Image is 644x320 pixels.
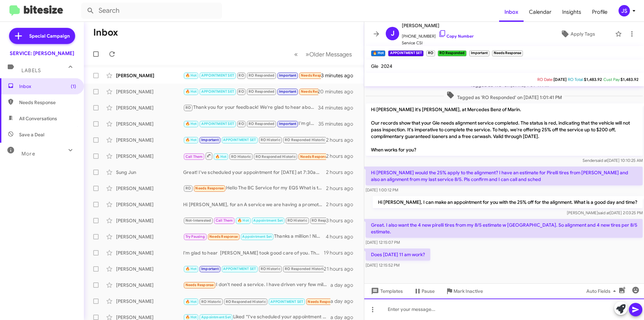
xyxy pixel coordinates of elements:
[571,28,595,40] span: Apply Tags
[326,153,359,159] div: 2 hours ago
[306,50,309,58] span: »
[326,169,359,176] div: 2 hours ago
[586,285,619,297] span: Auto Fields
[422,285,435,297] span: Pause
[567,210,643,215] span: [PERSON_NAME] [DATE] 2:03:25 PM
[19,99,76,106] span: Needs Response
[302,47,356,61] button: Next
[524,2,557,22] span: Calendar
[598,210,610,215] span: said at
[183,120,318,128] div: I'm glad to hear that! If you need any maintenance or repairs in the future, feel free to reach out.
[116,201,183,208] div: [PERSON_NAME]
[391,28,394,39] span: J
[366,219,643,238] p: Great. I also want the 4 new pirelli tires from my 8/5 estimate w [GEOGRAPHIC_DATA]. So alignment...
[326,137,359,143] div: 2 hours ago
[583,158,643,163] span: Sender [DATE] 10:10:25 AM
[270,300,303,304] span: APPOINTMENT SET
[116,298,183,305] div: [PERSON_NAME]
[223,267,256,271] span: APPOINTMENT SET
[183,184,326,192] div: Hello The BC Service for my EQS What is the price of that service, also, are there any specials o...
[290,47,302,61] button: Previous
[557,2,587,22] span: Insights
[324,249,359,256] div: 19 hours ago
[185,315,197,319] span: 🔥 Hot
[29,33,70,39] span: Special Campaign
[185,267,197,271] span: 🔥 Hot
[116,169,183,176] div: Sung Jun
[201,73,234,78] span: APPOINTMENT SET
[330,282,359,288] div: a day ago
[587,2,613,22] span: Profile
[364,285,408,297] button: Templates
[183,152,326,160] div: Inbound Call
[312,218,352,223] span: RO Responded Historic
[287,218,307,223] span: RO Historic
[21,151,35,157] span: More
[19,131,44,138] span: Save a Deal
[308,300,336,304] span: Needs Response
[444,91,565,101] span: Tagged as 'RO Responded' on [DATE] 1:01:41 PM
[370,285,403,297] span: Templates
[279,89,297,94] span: Important
[116,153,183,159] div: [PERSON_NAME]
[71,83,76,90] span: (1)
[408,285,440,297] button: Pause
[426,50,435,56] small: RO
[596,158,607,163] span: said at
[499,2,524,22] a: Inbox
[183,265,324,273] div: Thanks See you then
[185,283,214,287] span: Needs Response
[226,300,266,304] span: RO Responded Historic
[183,249,324,256] div: I'm glad to hear [PERSON_NAME] took good care of you. Thanks for your patience with getting the p...
[261,267,280,271] span: RO Historic
[223,138,256,142] span: APPOINTMENT SET
[116,88,183,95] div: [PERSON_NAME]
[21,67,41,74] span: Labels
[238,89,244,94] span: RO
[621,77,639,82] span: $1,483.92
[543,28,612,40] button: Apply Tags
[116,282,183,288] div: [PERSON_NAME]
[201,300,221,304] span: RO Historic
[537,77,553,82] span: RO Date:
[290,47,356,61] nav: Page navigation example
[492,50,523,56] small: Needs Response
[185,154,203,159] span: Call Them
[402,40,474,46] span: Service CSI
[185,234,205,239] span: Try Pausing
[330,298,359,305] div: a day ago
[366,240,400,245] span: [DATE] 12:15:07 PM
[402,21,474,30] span: [PERSON_NAME]
[10,50,74,57] div: SERVICE: [PERSON_NAME]
[440,285,488,297] button: Mark Inactive
[373,196,643,208] p: Hi [PERSON_NAME], I can make an appointment for you with the 25% off for the alignment. What is a...
[300,154,329,159] span: Needs Response
[185,89,197,94] span: 🔥 Hot
[249,89,274,94] span: RO Responded
[201,89,234,94] span: APPOINTMENT SET
[183,217,326,224] div: I've scheduled your appointment for the service [DATE] at 9 AM. Thank you, and we'll see you then!
[318,88,359,95] div: 20 minutes ago
[185,186,191,190] span: RO
[237,218,249,223] span: 🔥 Hot
[366,103,643,156] p: Hi [PERSON_NAME] it's [PERSON_NAME], at Mercedes Benz of Marin. Our records show that your Gle ne...
[249,122,274,126] span: RO Responded
[366,263,399,268] span: [DATE] 12:15:52 PM
[116,266,183,272] div: [PERSON_NAME]
[438,50,466,56] small: RO Responded
[185,300,197,304] span: 🔥 Hot
[388,50,423,56] small: APPOINTMENT SET
[453,285,483,297] span: Mark Inactive
[183,104,318,111] div: Thank you for your feedback! We're glad to hear about your positive experience. If you need to sc...
[116,104,183,111] div: [PERSON_NAME]
[326,233,359,240] div: 4 hours ago
[402,30,474,40] span: [PHONE_NUMBER]
[19,115,57,122] span: All Conversations
[438,34,474,39] a: Copy Number
[116,233,183,240] div: [PERSON_NAME]
[201,267,219,271] span: Important
[253,218,283,223] span: Appointment Set
[116,185,183,192] div: [PERSON_NAME]
[553,77,567,82] span: [DATE]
